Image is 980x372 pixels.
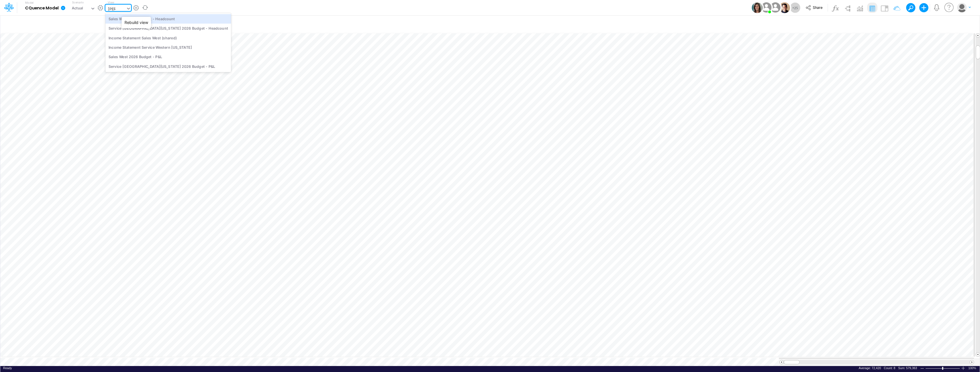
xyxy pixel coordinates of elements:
[105,52,231,62] div: Sales West 2026 Budget - P&L
[779,2,790,13] img: User Image Icon
[105,33,231,42] div: Income Statement Sales West (shared)
[859,366,881,370] span: Average: 72,420
[925,366,961,370] div: Zoom
[933,4,940,11] a: Notifications
[769,1,782,14] img: User Image Icon
[884,366,895,370] div: Number of selected cells that contain data
[72,0,84,5] label: Scenario
[920,366,924,371] div: Zoom Out
[884,366,895,370] span: Count: 8
[898,366,917,370] div: Sum of selected cells
[105,14,231,23] div: Sales West 2026 Budget - Headcount
[898,366,917,370] span: Sum: 579,363
[859,366,881,370] div: Average of selected cells
[72,5,83,12] div: Actual
[105,42,231,52] div: Income Statement Service Western [US_STATE]
[3,366,12,370] span: Ready
[968,366,977,370] span: 100%
[813,5,822,9] span: Share
[5,18,856,30] input: Type a title here
[961,366,965,370] div: Zoom In
[122,17,151,28] div: Rebuild view
[108,0,114,5] label: View
[968,366,977,370] div: Zoom level
[760,1,773,14] img: User Image Icon
[752,2,763,13] img: User Image Icon
[942,367,943,370] div: Zoom
[3,366,12,370] div: In Ready mode
[25,6,58,11] b: CQuence Model
[792,6,798,10] span: + 25
[25,1,34,5] label: Model
[105,24,231,33] div: Service [GEOGRAPHIC_DATA][US_STATE] 2026 Budget - Headcount
[803,3,826,12] button: Share
[105,62,231,71] div: Service [GEOGRAPHIC_DATA][US_STATE] 2026 Budget - P&L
